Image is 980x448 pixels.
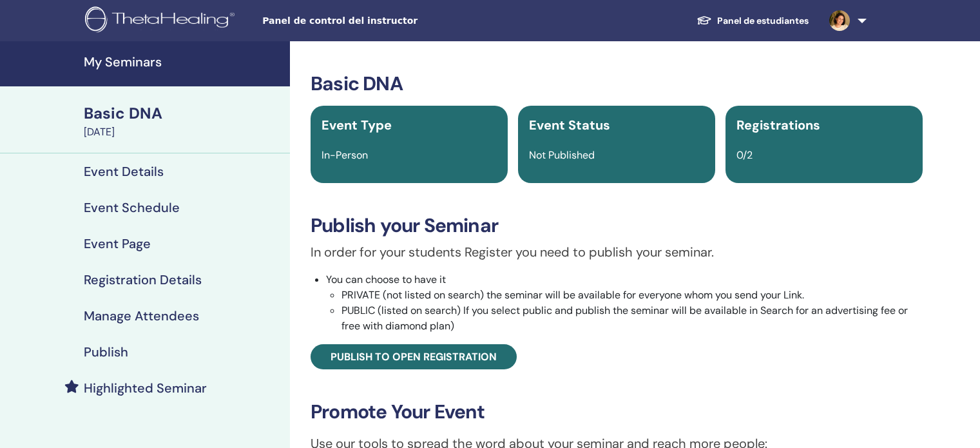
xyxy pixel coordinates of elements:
span: Not Published [529,148,595,162]
img: graduation-cap-white.svg [697,15,712,26]
a: Basic DNA[DATE] [76,102,290,140]
h4: Publish [84,344,128,360]
li: PRIVATE (not listed on search) the seminar will be available for everyone whom you send your Link. [341,287,923,303]
h4: My Seminars [84,54,282,70]
h4: Manage Attendees [84,308,199,324]
span: 0/2 [736,148,753,162]
div: [DATE] [84,124,282,140]
a: Publish to open registration [311,344,517,369]
a: Panel de estudiantes [686,8,819,33]
span: Publish to open registration [331,350,497,364]
h3: Publish your Seminar [311,214,923,237]
img: logo.png [85,6,239,35]
h4: Event Schedule [84,200,180,215]
h4: Event Page [84,236,151,251]
li: You can choose to have it [326,272,923,334]
span: Event Type [322,117,392,133]
span: Event Status [529,117,610,133]
li: PUBLIC (listed on search) If you select public and publish the seminar will be available in Searc... [341,303,923,334]
h4: Event Details [84,164,164,179]
h4: Highlighted Seminar [84,380,207,396]
span: Registrations [736,117,820,133]
h4: Registration Details [84,272,202,287]
h3: Basic DNA [311,72,923,95]
div: Basic DNA [84,102,282,124]
img: default.jpg [829,10,850,31]
font: Panel de control del instructor [262,15,418,26]
h3: Promote Your Event [311,400,923,424]
font: Panel de estudiantes [717,15,809,26]
p: In order for your students Register you need to publish your seminar. [311,242,923,262]
span: In-Person [322,148,368,162]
